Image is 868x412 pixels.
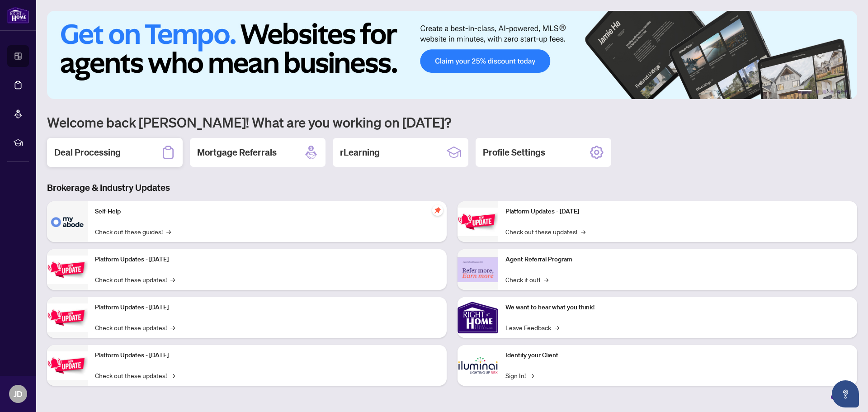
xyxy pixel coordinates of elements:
[432,205,443,216] span: pushpin
[458,345,498,386] img: Identify your Client
[47,11,857,99] img: Slide 0
[505,255,850,265] p: Agent Referral Program
[47,201,88,242] img: Self-Help
[458,208,498,236] img: Platform Updates - June 23, 2025
[458,257,498,282] img: Agent Referral Program
[95,255,439,265] p: Platform Updates - [DATE]
[505,227,585,237] a: Check out these updates!→
[483,146,545,159] h2: Profile Settings
[95,350,439,360] p: Platform Updates - [DATE]
[816,90,819,94] button: 2
[95,207,439,217] p: Self-Help
[529,370,534,380] span: →
[166,227,171,237] span: →
[170,275,175,284] span: →
[832,380,859,407] button: Open asap
[7,7,29,24] img: logo
[54,146,121,159] h2: Deal Processing
[505,207,850,217] p: Platform Updates - [DATE]
[505,322,559,332] a: Leave Feedback→
[340,146,380,159] h2: rLearning
[95,227,171,237] a: Check out these guides!→
[505,303,850,313] p: We want to hear what you think!
[47,256,88,284] img: Platform Updates - September 16, 2025
[555,322,559,332] span: →
[47,114,857,131] h1: Welcome back [PERSON_NAME]! What are you working on [DATE]?
[544,275,548,284] span: →
[505,370,534,380] a: Sign In!→
[837,90,841,94] button: 5
[95,370,175,380] a: Check out these updates!→
[830,90,834,94] button: 4
[170,370,175,380] span: →
[95,275,175,284] a: Check out these updates!→
[14,388,23,400] span: JD
[581,227,585,237] span: →
[95,322,175,332] a: Check out these updates!→
[170,322,175,332] span: →
[197,146,277,159] h2: Mortgage Referrals
[47,303,88,332] img: Platform Updates - July 21, 2025
[505,275,548,284] a: Check it out!→
[458,297,498,338] img: We want to hear what you think!
[95,303,439,313] p: Platform Updates - [DATE]
[47,181,857,194] h3: Brokerage & Industry Updates
[505,350,850,360] p: Identify your Client
[844,90,848,94] button: 6
[47,351,88,380] img: Platform Updates - July 8, 2025
[823,90,826,94] button: 3
[797,90,812,94] button: 1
